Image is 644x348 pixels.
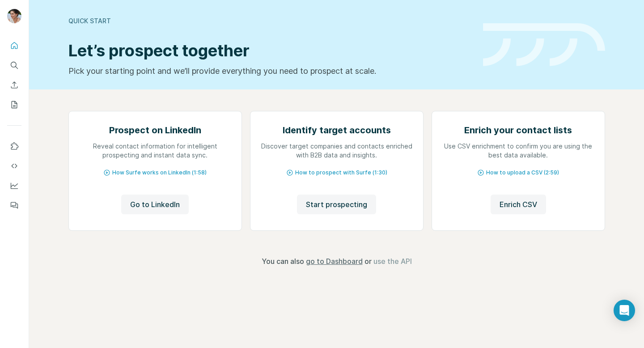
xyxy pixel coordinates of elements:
[68,17,472,25] div: Quick start
[68,65,472,77] p: Pick your starting point and we’ll provide everything you need to prospect at scale.
[130,199,180,210] span: Go to LinkedIn
[7,197,21,213] button: Feedback
[7,57,21,73] button: Search
[7,178,21,194] button: Dashboard
[109,124,201,136] h2: Prospect on LinkedIn
[121,195,189,214] button: Go to LinkedIn
[614,300,635,321] div: Open Intercom Messenger
[364,256,372,267] span: or
[78,142,233,160] p: Reveal contact information for intelligent prospecting and instant data sync.
[464,124,572,136] h2: Enrich your contact lists
[7,138,21,154] button: Use Surfe on LinkedIn
[491,195,546,214] button: Enrich CSV
[7,9,21,23] img: Avatar
[486,169,559,177] span: How to upload a CSV (2:59)
[500,199,537,210] span: Enrich CSV
[295,169,387,177] span: How to prospect with Surfe (1:30)
[306,199,367,210] span: Start prospecting
[297,195,376,214] button: Start prospecting
[259,142,414,160] p: Discover target companies and contacts enriched with B2B data and insights.
[112,169,207,177] span: How Surfe works on LinkedIn (1:58)
[283,124,391,136] h2: Identify target accounts
[7,158,21,174] button: Use Surfe API
[262,256,304,267] span: You can also
[7,38,21,54] button: Quick start
[7,77,21,93] button: Enrich CSV
[441,142,596,160] p: Use CSV enrichment to confirm you are using the best data available.
[68,42,472,59] h1: Let’s prospect together
[483,23,605,67] img: banner
[373,256,412,267] button: use the API
[7,97,21,113] button: My lists
[306,256,363,267] button: go to Dashboard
